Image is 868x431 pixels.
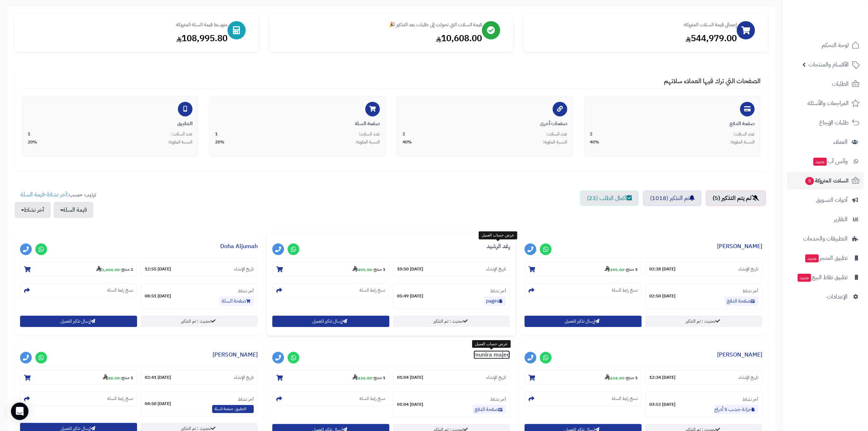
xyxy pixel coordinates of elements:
[834,214,848,224] span: التقارير
[397,401,423,408] strong: [DATE] 01:04
[787,75,864,93] a: الطلبات
[739,266,758,272] small: تاريخ الإنشاء
[787,249,864,267] a: تطبيق المتجرجديد
[787,133,864,151] a: العملاء
[822,40,849,50] span: لوحة التحكم
[472,340,511,348] div: عرض حساب العميل
[733,131,755,137] span: عدد السلات:
[234,266,254,272] small: تاريخ الإنشاء
[813,158,827,166] span: جديد
[649,293,676,299] strong: [DATE] 02:50
[486,374,506,381] small: تاريخ الإنشاء
[725,296,758,306] a: صفحة الدفع
[626,266,638,273] strong: 1 منتج
[393,316,510,327] a: تحديث : تم التذكير
[531,21,737,28] div: إجمالي قيمة السلات المتروكة
[805,176,849,186] span: السلات المتروكة
[20,370,137,385] section: 1 منتج-48.00
[490,396,506,403] small: آخر نشاط
[22,21,227,28] div: متوسط قيمة السلة المتروكة
[612,396,638,402] small: نسخ رابط السلة
[272,370,389,385] section: 1 منتج-434.00
[474,350,510,359] a: munira majed
[20,392,137,406] section: نسخ رابط السلة
[730,139,755,145] span: النسبة المئوية:
[787,172,864,189] a: السلات المتروكة5
[805,253,848,263] span: تطبيق المتجر
[20,262,137,277] section: 2 منتج-5,604.00
[272,283,389,298] section: نسخ رابط السلة
[605,375,624,381] strong: 434.00
[787,36,864,54] a: لوحة التحكم
[359,131,380,137] span: عدد السلات:
[605,374,638,381] small: -
[715,405,758,414] a: خزانة خشب 5 أدراج متعددة الاستخدام أبيض
[605,266,638,273] small: -
[277,32,482,45] div: 10,608.00
[525,283,642,298] section: نسخ رابط السلة
[220,242,258,251] a: Doha Aljumah
[717,242,762,251] a: [PERSON_NAME]
[787,95,864,112] a: المراجعات والأسئلة
[803,234,848,244] span: التطبيقات والخدمات
[353,375,372,381] strong: 434.00
[171,131,192,137] span: عدد السلات:
[353,374,385,381] small: -
[484,296,506,306] a: pages
[809,59,849,70] span: الأقسام والمنتجات
[580,191,639,206] a: اكمال الطلب (23)
[107,287,133,293] small: نسخ رابط السلة
[28,139,37,145] span: 20%
[168,139,192,145] span: النسبة المئوية:
[486,266,506,272] small: تاريخ الإنشاء
[359,287,385,293] small: نسخ رابط السلة
[353,266,385,273] small: -
[612,287,638,293] small: نسخ رابط السلة
[212,405,254,413] span: التطبيق: صفحة السلة
[28,120,192,127] div: التطبيق
[590,139,599,145] span: 40%
[827,292,848,302] span: الإعدادات
[402,139,412,145] span: 40%
[238,396,254,403] small: آخر نشاط
[397,374,423,381] strong: [DATE] 01:04
[743,396,758,403] small: آخر نشاط
[531,32,737,45] div: 544,979.00
[215,120,380,127] div: صفحة السلة
[787,114,864,131] a: طلبات الإرجاع
[787,288,864,305] a: الإعدادات
[797,272,848,282] span: تطبيق نقاط البيع
[487,242,510,251] a: رغد الرشيد
[215,131,218,137] span: 1
[525,370,642,385] section: 1 منتج-434.00
[141,316,258,327] a: تحديث : تم التذكير
[706,191,766,206] a: لم يتم التذكير (5)
[787,269,864,286] a: تطبيق نقاط البيعجديد
[103,374,133,381] small: -
[28,131,30,137] span: 1
[590,131,592,137] span: 2
[374,375,385,381] strong: 1 منتج
[47,190,67,199] a: آخر نشاط
[649,401,676,408] strong: [DATE] 03:52
[819,118,849,128] span: طلبات الإرجاع
[22,77,760,89] h4: الصفحات التي ترك فيها العملاء سلاتهم
[96,266,120,273] strong: 5,604.00
[525,262,642,277] section: 1 منتج-395.00
[234,374,254,381] small: تاريخ الإنشاء
[546,131,567,137] span: عدد السلات:
[717,350,762,359] a: [PERSON_NAME]
[20,316,137,327] button: إرسال تذكير للعميل
[397,266,423,272] strong: [DATE] 10:50
[145,374,171,381] strong: [DATE] 02:41
[272,316,389,327] button: إرسال تذكير للعميل
[479,231,517,239] div: عرض حساب العميل
[739,374,758,381] small: تاريخ الإنشاء
[807,98,849,108] span: المراجعات والأسئلة
[145,266,171,272] strong: [DATE] 12:55
[145,401,171,407] strong: [DATE] 04:50
[107,396,133,402] small: نسخ رابط السلة
[355,139,380,145] span: النسبة المئوية:
[645,316,762,327] a: تحديث : تم التذكير
[816,195,848,205] span: أدوات التسويق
